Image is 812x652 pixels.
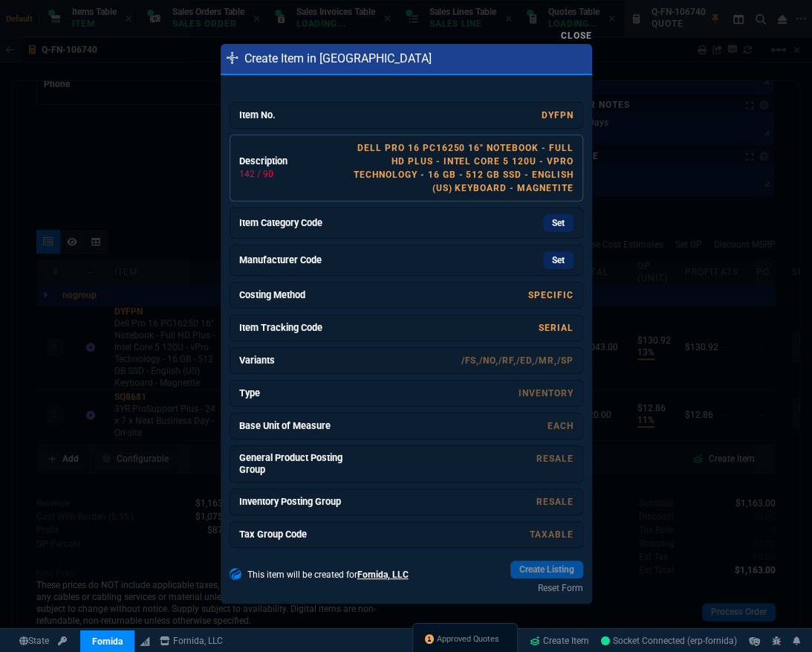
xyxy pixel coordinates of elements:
a: SERIAL [539,323,574,333]
h6: Type [239,387,351,399]
a: Dell Pro 16 PC16250 16" Notebook - Full HD Plus - Intel Core 5 120U - vPro Technology - 16 GB - 5... [354,143,573,193]
h6: Tax Group Code [239,529,351,540]
div: Create Item in [GEOGRAPHIC_DATA] [221,44,592,75]
h6: Description [239,155,351,167]
a: Reset Form [510,581,583,595]
p: This item will be created for [247,568,409,581]
a: msbcCompanyName [155,634,227,648]
h6: Manufacturer Code [239,254,351,266]
a: Close [561,30,592,41]
span: Approved Quotes [437,633,499,645]
a: API TOKEN [53,634,71,648]
a: Set [543,251,574,269]
h6: Item Tracking Code [239,322,351,334]
a: Global State [15,634,53,648]
h6: Costing Method [239,289,351,301]
p: 142 / 90 [239,167,351,181]
h6: Item No. [239,109,351,121]
span: Socket Connected (erp-fornida) [601,636,737,646]
a: DYFPN [542,110,574,120]
h6: Item Category Code [239,217,351,229]
a: LwLLwCRO_GEZrn_JAACf [601,634,737,648]
a: Specific [528,290,574,300]
a: Set [543,214,574,232]
h6: Base Unit of Measure [239,420,351,432]
h6: Variants [239,355,351,367]
span: Fornida, LLC [357,569,409,580]
a: Create Item [524,630,595,652]
h6: General Product Posting Group [239,452,351,476]
h6: Inventory Posting Group [239,496,351,508]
